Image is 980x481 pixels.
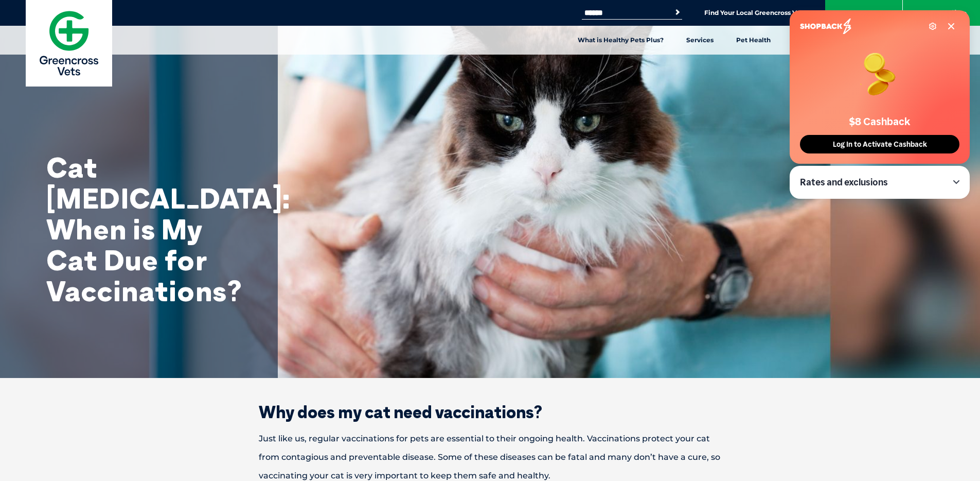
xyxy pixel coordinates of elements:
a: Services [675,26,725,55]
h2: Why does my cat need vaccinations? [223,404,758,420]
a: Pet Health [725,26,782,55]
a: Find Your Local Greencross Vet [704,9,803,17]
button: Search [672,7,683,18]
h1: Cat [MEDICAL_DATA]: When is My Cat Due for Vaccinations? [46,152,252,306]
a: Pet Articles [782,26,842,55]
a: What is Healthy Pets Plus? [566,26,675,55]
